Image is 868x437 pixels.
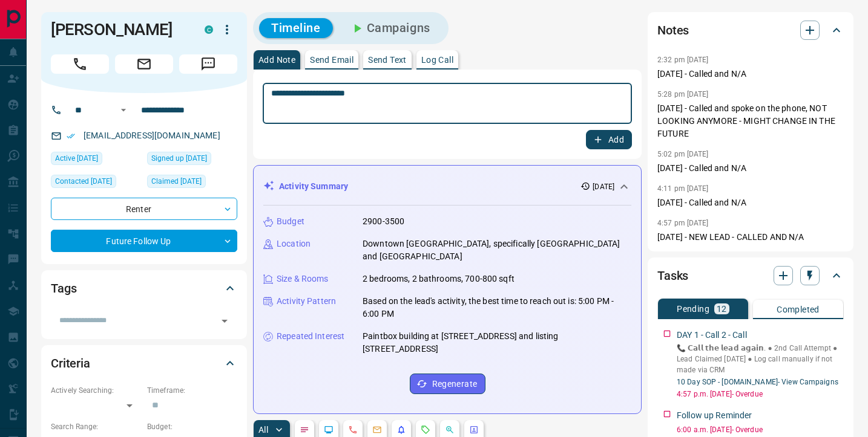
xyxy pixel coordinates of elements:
p: Actively Searching: [51,385,141,396]
p: 5:02 pm [DATE] [657,150,709,158]
span: Message [179,54,237,74]
svg: Lead Browsing Activity [324,425,334,435]
p: Repeated Interest [277,330,344,343]
div: Tags [51,274,237,303]
h2: Tasks [657,266,688,285]
div: Notes [657,16,844,45]
svg: Listing Alerts [396,425,406,435]
p: DAY 1 - Call 2 - Call [677,329,747,342]
div: Future Follow Up [51,230,237,252]
p: [DATE] - Called and spoke on the phone, NOT LOOKING ANYMORE - MIGHT CHANGE IN THE FUTURE [657,102,844,140]
div: Wed Jul 09 2025 [51,175,141,192]
svg: Agent Actions [469,425,479,435]
button: Campaigns [338,18,442,38]
p: All [258,426,268,434]
p: 2 bedrooms, 2 bathrooms, 700-800 sqft [363,273,515,285]
h2: Notes [657,21,689,40]
p: 2900-3500 [363,215,404,228]
svg: Opportunities [445,425,455,435]
span: Call [51,54,109,74]
p: 4:57 p.m. [DATE] - Overdue [677,389,844,400]
p: Log Call [421,56,453,64]
div: Fri Nov 29 2024 [147,175,237,192]
p: Activity Pattern [277,295,336,308]
div: Activity Summary[DATE] [263,175,631,198]
p: [DATE] - Called and N/A [657,196,844,209]
p: [DATE] - Called and N/A [657,68,844,80]
p: Downtown [GEOGRAPHIC_DATA], specifically [GEOGRAPHIC_DATA] and [GEOGRAPHIC_DATA] [363,238,631,263]
svg: Notes [300,425,309,435]
p: 2:32 pm [DATE] [657,56,709,64]
span: Email [115,54,173,74]
p: Size & Rooms [277,273,329,285]
div: Tue Jan 07 2025 [51,152,141,169]
p: 4:57 pm [DATE] [657,219,709,227]
p: Budget: [147,421,237,432]
h2: Criteria [51,354,90,373]
button: Timeline [259,18,333,38]
div: Fri Nov 29 2024 [147,152,237,169]
svg: Requests [421,425,430,435]
button: Regenerate [410,374,485,394]
p: 5:28 pm [DATE] [657,90,709,99]
p: Send Email [310,56,353,64]
svg: Email Verified [67,132,75,140]
p: Location [277,238,311,250]
p: Completed [777,305,820,314]
div: condos.ca [205,25,213,34]
p: Follow up Reminder [677,409,752,422]
p: Send Text [368,56,407,64]
h2: Tags [51,279,76,298]
p: Paintbox building at [STREET_ADDRESS] and listing [STREET_ADDRESS] [363,330,631,355]
p: Activity Summary [279,180,348,193]
a: 10 Day SOP - [DOMAIN_NAME]- View Campaigns [677,378,838,386]
button: Add [586,130,632,149]
svg: Calls [348,425,358,435]
span: Contacted [DATE] [55,175,112,187]
p: 📞 𝗖𝗮𝗹𝗹 𝘁𝗵𝗲 𝗹𝗲𝗮𝗱 𝗮𝗴𝗮𝗶𝗻. ● 2nd Call Attempt ● Lead Claimed [DATE] ‎● Log call manually if not made ... [677,343,844,375]
p: [DATE] - Called and N/A [657,162,844,175]
p: [DATE] [593,181,614,192]
p: 6:00 a.m. [DATE] - Overdue [677,424,844,435]
h1: [PERSON_NAME] [51,20,186,39]
p: Budget [277,215,304,228]
p: Search Range: [51,421,141,432]
div: Criteria [51,349,237,378]
div: Renter [51,198,237,220]
div: Tasks [657,261,844,290]
p: Based on the lead's activity, the best time to reach out is: 5:00 PM - 6:00 PM [363,295,631,320]
p: Add Note [258,56,295,64]
p: [DATE] - NEW LEAD - CALLED AND N/A [657,231,844,244]
span: Claimed [DATE] [151,175,202,187]
p: Timeframe: [147,385,237,396]
span: Signed up [DATE] [151,152,207,164]
p: 4:11 pm [DATE] [657,184,709,193]
button: Open [116,103,131,117]
svg: Emails [372,425,382,435]
p: 12 [717,305,727,313]
span: Active [DATE] [55,152,98,164]
a: [EMAIL_ADDRESS][DOMAIN_NAME] [84,131,220,140]
p: Pending [677,305,709,313]
button: Open [216,312,233,329]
